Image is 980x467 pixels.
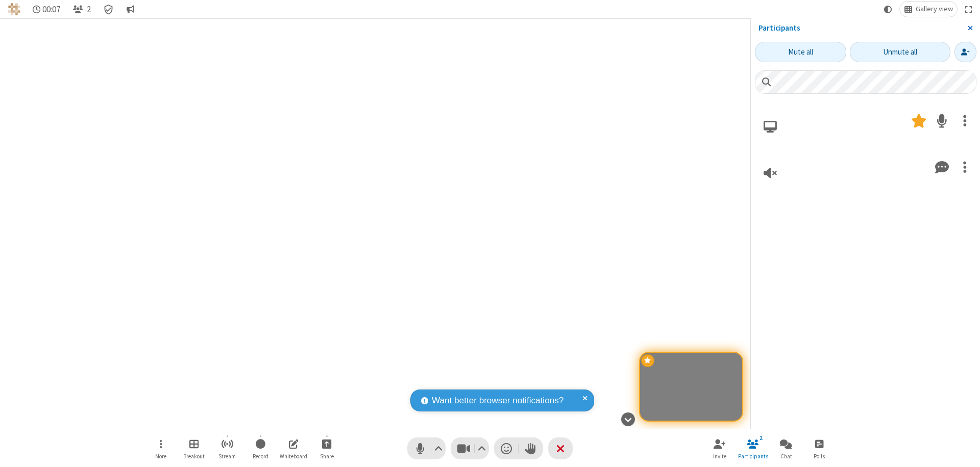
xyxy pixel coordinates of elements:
button: Close sidebar [960,18,980,38]
button: Close participant list [738,434,768,463]
button: Open chat [771,434,801,463]
button: Open shared whiteboard [278,434,309,463]
button: Stop video (⌘+Shift+V) [451,437,489,459]
button: Start recording [245,434,276,463]
span: Record [253,453,268,459]
button: Joined via web browser [763,115,778,138]
p: Participants [758,22,960,34]
button: Raise hand [519,437,543,459]
span: Want better browser notifications? [432,394,563,407]
button: Change layout [900,2,957,17]
span: Share [320,453,334,459]
div: Timer [29,2,65,17]
button: Manage Breakout Rooms [179,434,209,463]
button: Open poll [804,434,835,463]
span: More [155,453,166,459]
button: Start sharing [311,434,342,463]
span: Stream [218,453,236,459]
div: Meeting details Encryption enabled [99,2,118,17]
button: Close participant list [68,2,95,17]
span: 00:07 [42,5,60,14]
button: Open menu [145,434,176,463]
span: Whiteboard [280,453,307,459]
span: 2 [87,5,91,14]
button: Audio settings [432,437,446,459]
button: Start streaming [212,434,242,463]
button: Invite participants (⌘+Shift+I) [704,434,735,463]
span: Invite [713,453,726,459]
span: Breakout [183,453,205,459]
span: Participants [738,453,768,459]
span: Gallery view [916,5,953,13]
button: Send a reaction [494,437,519,459]
button: Invite [954,42,976,62]
button: Video setting [475,437,489,459]
button: Viewing only, no audio connected [763,162,778,185]
button: Using system theme [880,2,896,17]
button: Fullscreen [961,2,976,17]
button: Conversation [122,2,138,17]
button: Mute all [755,42,846,62]
button: Hide [617,407,639,431]
div: 2 [757,433,766,443]
span: Polls [814,453,825,459]
img: QA Selenium DO NOT DELETE OR CHANGE [8,3,20,15]
button: Mute (⌘+Shift+A) [407,437,446,459]
span: Chat [780,453,792,459]
button: End or leave meeting [548,437,573,459]
button: Unmute all [850,42,950,62]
